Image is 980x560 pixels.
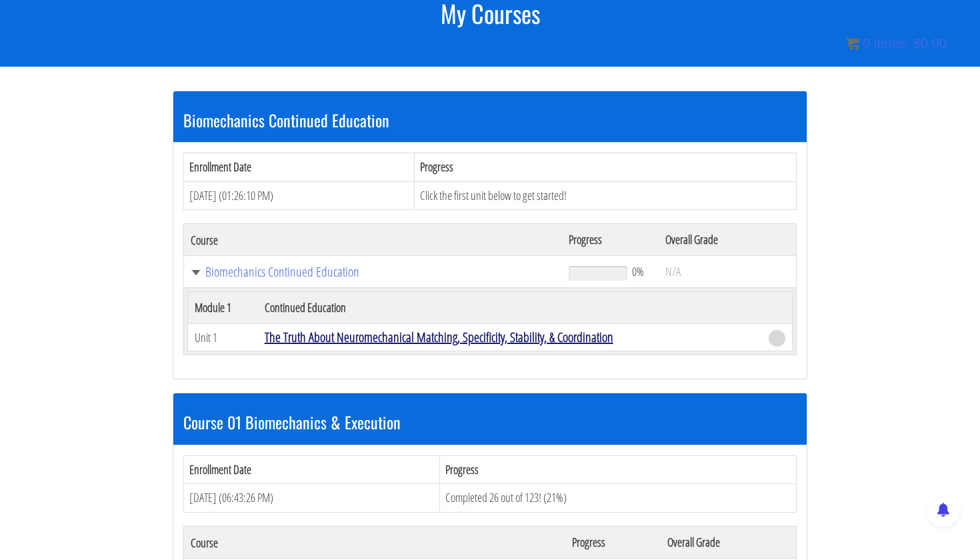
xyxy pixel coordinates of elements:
th: Overall Grade [659,224,796,256]
td: Completed 26 out of 123! (21%) [440,484,797,513]
th: Overall Grade [661,527,797,559]
h3: Course 01 Biomechanics & Execution [183,413,797,431]
bdi: 0.00 [913,36,947,51]
td: [DATE] (01:26:10 PM) [184,181,415,210]
th: Progress [440,455,797,484]
th: Progress [414,153,796,181]
th: Course [184,527,565,559]
img: icon11.png [846,37,859,50]
a: 0 items: $0.00 [846,36,947,51]
span: 0 [863,36,870,51]
span: 0% [632,264,644,279]
span: $ [913,36,921,51]
th: Progress [562,224,659,256]
td: Click the first unit below to get started! [414,181,796,210]
td: Unit 1 [188,324,258,351]
th: Continued Education [258,292,762,324]
span: items: [874,36,909,51]
td: N/A [659,256,796,288]
td: [DATE] (06:43:26 PM) [184,484,440,513]
th: Enrollment Date [184,455,440,484]
th: Progress [565,527,661,559]
h3: Biomechanics Continued Education [183,111,797,129]
th: Course [184,224,562,256]
th: Module 1 [188,292,258,324]
th: Enrollment Date [184,153,415,181]
a: Biomechanics Continued Education [191,265,555,279]
a: The Truth About Neuromechanical Matching, Specificity, Stability, & Coordination [265,328,613,346]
